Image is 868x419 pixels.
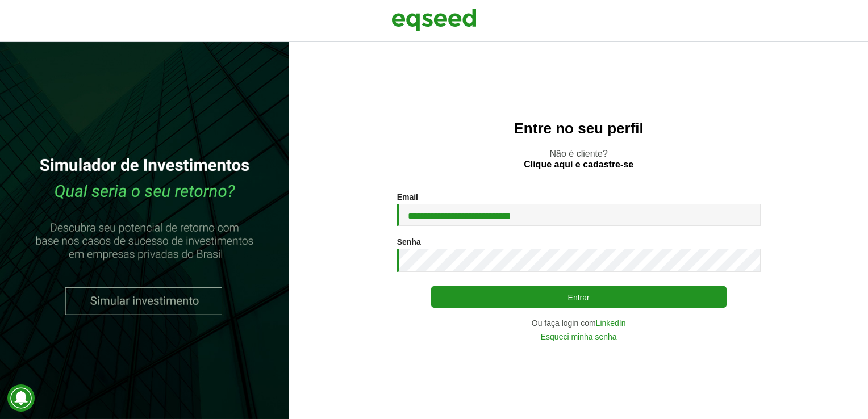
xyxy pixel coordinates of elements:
p: Não é cliente? [312,148,845,170]
a: LinkedIn [596,319,626,327]
a: Esqueci minha senha [541,333,617,341]
label: Email [397,193,418,201]
h2: Entre no seu perfil [312,120,845,137]
label: Senha [397,238,421,246]
div: Ou faça login com [397,319,761,327]
img: EqSeed Logo [391,6,477,34]
a: Clique aqui e cadastre-se [524,160,633,169]
button: Entrar [431,286,727,308]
